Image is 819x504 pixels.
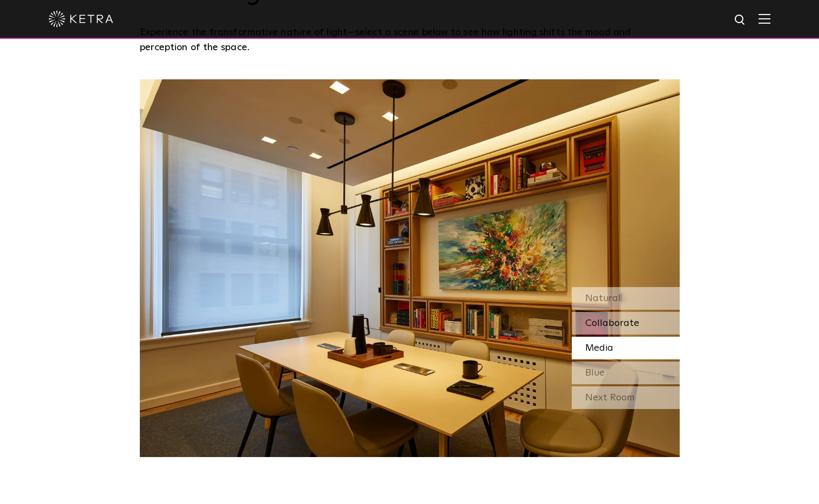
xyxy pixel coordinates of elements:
[585,368,605,378] span: Blue
[759,13,770,24] img: Hamburger%20Nav.svg
[585,294,621,303] span: Natural
[140,25,674,56] p: Experience the transformative nature of light—select a scene below to see how lighting shifts the...
[572,386,680,409] div: Next Room
[140,79,680,457] img: SS-Desktop-CEC-03
[49,11,113,27] img: ketra-logo-2019-white
[585,318,639,328] span: Collaborate
[734,13,747,27] img: search icon
[585,343,613,353] span: Media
